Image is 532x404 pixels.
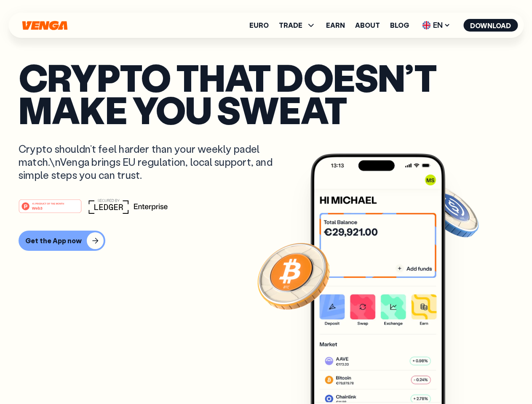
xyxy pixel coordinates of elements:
a: About [355,22,380,29]
a: #1 PRODUCT OF THE MONTHWeb3 [19,204,82,215]
a: Earn [326,22,345,29]
tspan: Web3 [32,205,43,210]
a: Get the App now [19,231,513,251]
button: Download [463,19,518,32]
img: flag-uk [422,21,430,29]
a: Blog [390,22,409,29]
img: USDC coin [420,181,481,242]
button: Get the App now [19,231,105,251]
span: EN [419,19,453,32]
span: TRADE [279,22,302,29]
img: Bitcoin [256,238,331,314]
a: Euro [249,22,269,29]
p: Crypto shouldn’t feel harder than your weekly padel match.\nVenga brings EU regulation, local sup... [19,142,285,182]
tspan: #1 PRODUCT OF THE MONTH [32,202,64,205]
span: TRADE [279,20,316,30]
svg: Home [21,21,68,30]
p: Crypto that doesn’t make you sweat [19,61,513,125]
div: Get the App now [25,237,82,245]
